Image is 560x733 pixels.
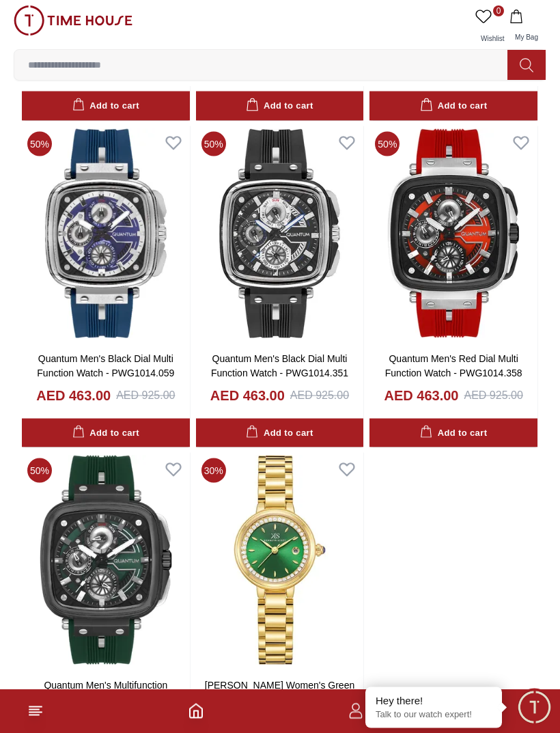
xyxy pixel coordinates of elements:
[204,680,355,705] a: [PERSON_NAME] Women's Green Dial Analog Watch - K23542-GBGG
[188,703,204,719] a: Home
[375,132,400,156] span: 50 %
[22,419,190,448] button: Add to cart
[201,132,226,156] span: 50 %
[516,689,553,726] div: Chat Widget
[473,5,507,49] a: 0Wishlist
[211,353,348,378] a: Quantum Men's Black Dial Multi Function Watch - PWG1014.351
[196,419,364,448] button: Add to cart
[384,386,459,405] h4: AED 463.00
[72,98,139,114] div: Add to cart
[369,419,537,448] button: Add to cart
[369,92,537,121] button: Add to cart
[376,694,492,708] div: Hey there!
[196,453,364,667] img: Kenneth Scott Women's Green Dial Analog Watch - K23542-GBGG
[290,387,349,404] div: AED 925.00
[507,5,546,49] button: My Bag
[116,387,175,404] div: AED 925.00
[493,5,504,16] span: 0
[22,92,190,121] button: Add to cart
[27,132,52,156] span: 50 %
[464,387,523,404] div: AED 925.00
[72,426,139,441] div: Add to cart
[22,453,190,667] img: Quantum Men's Multifunction Green Dial Watch - PWG1014.075
[246,98,313,114] div: Add to cart
[22,126,190,341] img: Quantum Men's Black Dial Multi Function Watch - PWG1014.059
[369,126,537,341] img: Quantum Men's Red Dial Multi Function Watch - PWG1014.358
[36,386,111,405] h4: AED 463.00
[196,126,364,341] img: Quantum Men's Black Dial Multi Function Watch - PWG1014.351
[33,680,179,705] a: Quantum Men's Multifunction Green Dial Watch - PWG1014.075
[246,426,313,441] div: Add to cart
[27,458,52,483] span: 50 %
[210,386,285,405] h4: AED 463.00
[196,92,364,121] button: Add to cart
[201,458,226,483] span: 30 %
[420,98,487,114] div: Add to cart
[475,35,509,42] span: Wishlist
[14,5,132,36] img: ...
[509,33,544,41] span: My Bag
[37,353,174,378] a: Quantum Men's Black Dial Multi Function Watch - PWG1014.059
[420,426,487,441] div: Add to cart
[385,353,522,378] a: Quantum Men's Red Dial Multi Function Watch - PWG1014.358
[376,709,492,721] p: Talk to our watch expert!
